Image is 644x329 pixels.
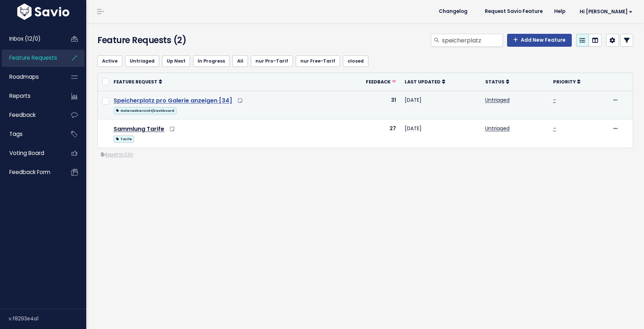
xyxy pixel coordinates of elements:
a: Feedback [2,107,60,123]
a: In Progress [193,55,230,67]
ul: Filter feature requests [97,55,633,67]
span: Feature Requests [9,54,57,61]
td: [DATE] [400,91,481,119]
a: Export to CSV [101,152,133,157]
a: Last Updated [405,78,445,85]
a: Status [485,78,509,85]
a: Feedback form [2,164,60,181]
a: Feedback [366,78,396,85]
span: Reports [9,92,31,100]
a: Feature Requests [2,50,60,66]
span: Priority [553,79,576,85]
h4: Feature Requests (2) [97,34,269,47]
a: Untriaged [485,125,510,132]
a: - [553,125,556,132]
a: Reports [2,88,60,104]
a: Roadmaps [2,69,60,85]
span: Status [485,79,505,85]
span: Last Updated [405,79,441,85]
input: Search features... [441,34,503,47]
img: logo-white.9d6f32f41409.svg [15,4,71,20]
a: All [233,55,248,67]
a: Priority [553,78,580,85]
span: Feedback form [9,168,50,176]
a: Hi [PERSON_NAME] [571,6,638,17]
span: Tarife [114,136,134,143]
span: Changelog [439,9,468,14]
span: Voting Board [9,149,44,157]
td: 31 [337,91,400,119]
a: Tarife [114,134,134,143]
a: - [553,96,556,104]
span: Roadmaps [9,73,39,81]
span: Tags [9,130,23,138]
div: v.f8293e4a1 [9,309,86,328]
a: Help [548,6,571,17]
td: [DATE] [400,119,481,147]
a: Sammlung Tarife [114,125,164,133]
span: Hi [PERSON_NAME] [580,9,632,14]
span: Feature Request [114,79,157,85]
a: Active [97,55,122,67]
a: Add New Feature [507,34,572,47]
a: Voting Board [2,145,60,161]
a: Untriaged [485,96,510,104]
span: Galerieübersicht/Dashboard [114,107,176,114]
span: Feedback [366,79,391,85]
a: nur Free-Tarif [296,55,340,67]
a: Tags [2,126,60,142]
a: nur Pro-Tarif [251,55,293,67]
a: Galerieübersicht/Dashboard [114,106,176,115]
a: Request Savio Feature [479,6,548,17]
a: Up Next [162,55,190,67]
span: Feedback [9,111,36,119]
td: 27 [337,119,400,147]
a: Speicherplatz pro Galerie anzeigen [34] [114,96,232,105]
a: Inbox (12/0) [2,31,60,47]
a: Feature Request [114,78,162,85]
a: closed [343,55,368,67]
a: Untriaged [125,55,159,67]
span: Inbox (12/0) [9,35,41,42]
